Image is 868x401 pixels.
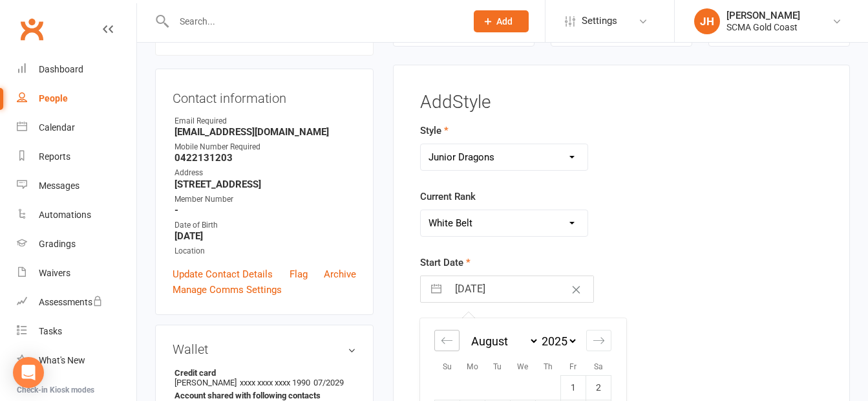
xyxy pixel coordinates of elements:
[175,141,356,153] div: Mobile Number Required
[420,255,471,270] label: Start Date
[39,151,70,162] div: Reports
[17,346,136,375] a: What's New
[173,86,356,105] h3: Contact information
[39,326,62,336] div: Tasks
[173,342,356,356] h3: Wallet
[443,362,452,371] small: Su
[175,167,356,179] div: Address
[17,200,136,230] a: Automations
[16,13,48,45] a: Clubworx
[175,230,356,242] strong: [DATE]
[586,375,611,400] td: Saturday, August 2, 2025
[175,193,356,206] div: Member Number
[420,189,476,204] label: Current Rank
[175,204,356,216] strong: -
[175,245,356,257] div: Location
[17,113,136,142] a: Calendar
[493,362,502,371] small: Tu
[565,277,587,301] button: Clear Date
[175,179,356,190] strong: [STREET_ADDRESS]
[175,152,356,164] strong: 0422131203
[175,115,356,127] div: Email Required
[290,266,308,282] a: Flag
[544,362,553,371] small: Th
[694,8,720,34] div: JH
[17,84,136,113] a: People
[17,171,136,200] a: Messages
[13,357,44,388] div: Open Intercom Messenger
[240,378,310,387] span: xxxx xxxx xxxx 1990
[39,180,79,191] div: Messages
[324,266,356,282] a: Archive
[39,122,75,133] div: Calendar
[448,276,593,302] input: Select Start Date
[39,93,68,103] div: People
[434,330,460,351] div: Move backward to switch to the previous month.
[726,10,800,21] div: [PERSON_NAME]
[420,123,449,138] label: Style
[39,64,83,74] div: Dashboard
[586,330,611,351] div: Move forward to switch to the next month.
[175,391,350,400] strong: Account shared with following contacts
[175,126,356,138] strong: [EMAIL_ADDRESS][DOMAIN_NAME]
[313,378,344,387] span: 07/2029
[561,375,586,400] td: Friday, August 1, 2025
[582,6,617,36] span: Settings
[39,297,103,307] div: Assessments
[726,21,800,33] div: SCMA Gold Coast
[39,268,70,278] div: Waivers
[175,219,356,232] div: Date of Birth
[175,368,350,378] strong: Credit card
[39,355,85,365] div: What's New
[17,259,136,288] a: Waivers
[569,362,577,371] small: Fr
[17,317,136,346] a: Tasks
[39,210,91,220] div: Automations
[420,92,823,113] h3: Add Style
[17,55,136,84] a: Dashboard
[170,12,457,30] input: Search...
[496,16,513,27] span: Add
[17,288,136,317] a: Assessments
[467,362,478,371] small: Mo
[517,362,528,371] small: We
[17,142,136,171] a: Reports
[594,362,603,371] small: Sa
[474,10,529,32] button: Add
[17,230,136,259] a: Gradings
[39,239,76,249] div: Gradings
[173,282,282,298] a: Manage Comms Settings
[173,266,273,282] a: Update Contact Details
